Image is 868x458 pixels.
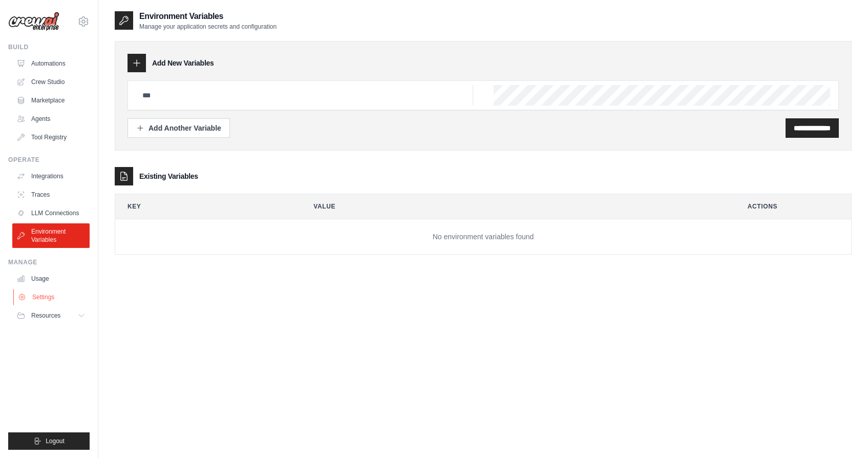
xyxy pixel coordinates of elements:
a: Tool Registry [12,129,90,145]
h3: Existing Variables [139,171,198,181]
th: Actions [735,194,851,219]
p: Manage your application secrets and configuration [139,23,277,31]
a: Usage [12,270,90,287]
img: Logo [8,12,59,31]
button: Add Another Variable [128,118,230,138]
div: Operate [8,156,90,164]
td: No environment variables found [115,219,851,255]
div: Build [8,43,90,51]
a: Settings [13,289,91,305]
th: Value [301,194,727,219]
a: Environment Variables [12,223,90,248]
h2: Environment Variables [139,10,277,23]
th: Key [115,194,293,219]
a: Crew Studio [12,74,90,90]
a: Traces [12,186,90,203]
a: Automations [12,55,90,72]
a: Agents [12,111,90,127]
div: Manage [8,258,90,266]
button: Logout [8,432,90,450]
h3: Add New Variables [152,58,214,68]
span: Logout [46,437,65,445]
a: Marketplace [12,92,90,109]
span: Resources [31,311,60,320]
a: LLM Connections [12,205,90,221]
div: Add Another Variable [136,123,221,133]
button: Resources [12,307,90,324]
a: Integrations [12,168,90,184]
